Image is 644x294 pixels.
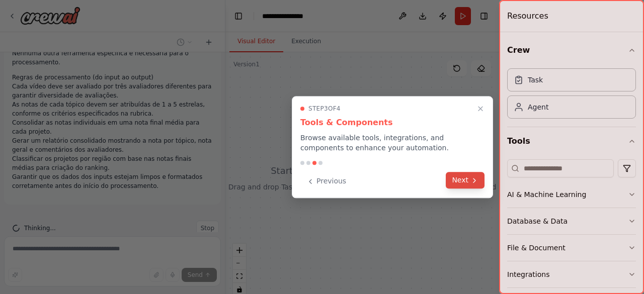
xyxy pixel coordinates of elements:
[474,103,487,115] button: Close walkthrough
[300,173,352,189] button: Previous
[308,105,341,113] span: Step 3 of 4
[446,172,485,188] button: Next
[300,117,485,129] h3: Tools & Components
[300,133,485,153] p: Browse available tools, integrations, and components to enhance your automation.
[231,9,246,23] button: Hide left sidebar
